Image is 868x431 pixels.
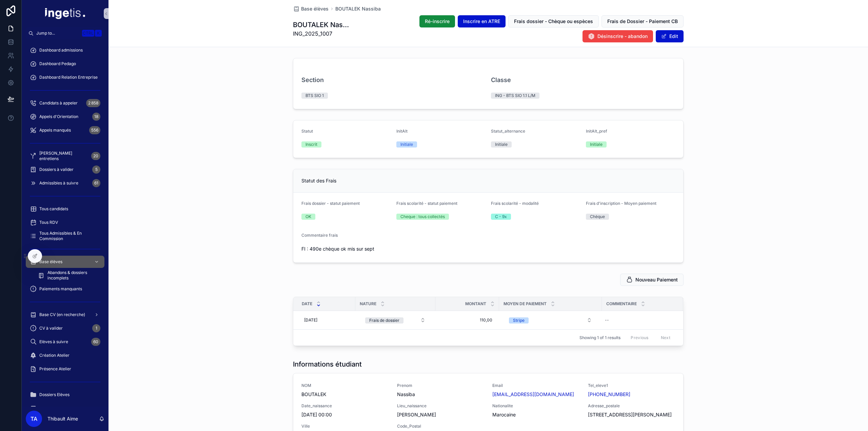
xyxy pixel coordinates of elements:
[491,129,525,134] span: Statut_alternance
[39,180,78,186] span: Admissibles à suivre
[301,75,324,84] h3: Section
[39,128,71,133] span: Appels manqués
[39,406,68,411] span: Archive Elèves
[39,220,58,225] span: Tous RDV
[26,111,104,123] a: Appels d'Orientation18
[26,44,104,56] a: Dashboard admissions
[579,335,620,340] span: Showing 1 of 1 results
[301,383,389,388] span: NOM
[26,309,104,321] a: Base CV (en recherche)
[400,141,413,148] div: Initiale
[96,31,101,36] span: K
[492,383,580,388] span: Email
[39,167,74,172] span: Dossiers à valider
[39,151,88,161] span: [PERSON_NAME] entretiens
[39,366,71,372] span: Présence Atelier
[34,269,104,281] a: Abandons & dossiers incomplets
[492,411,580,418] span: Marocaine
[26,349,104,361] a: Création Atelier
[514,18,593,25] span: Frais dossier - Chèque ou espèces
[635,276,678,283] span: Nouveau Paiement
[304,317,317,323] span: [DATE]
[504,301,547,307] span: Moyen de paiement
[39,100,78,106] span: Candidats à appeler
[26,124,104,136] a: Appels manqués556
[400,214,445,220] div: Cheque : tous collectés
[588,391,630,398] a: [PHONE_NUMBER]
[301,391,389,398] span: BOUTALEK
[495,214,507,220] div: C - 9x
[39,259,62,265] span: Base élèves
[92,113,100,121] div: 18
[583,30,653,42] button: Désinscrire - abandon
[293,20,349,30] h1: BOUTALEK Nassiba
[301,129,313,134] span: Statut
[26,97,104,109] a: Candidats à appeler2 858
[82,30,94,37] span: Ctrl
[597,33,648,40] span: Désinscrire - abandon
[397,383,485,388] span: Prenom
[607,18,678,25] span: Frais de Dossier - Paiement CB
[22,39,108,407] div: scrollable content
[491,75,511,84] h3: Classe
[301,246,391,252] span: FI : 490e chèque ok mis sur sept
[513,317,525,324] div: Stripe
[301,178,336,183] span: Statut des Frais
[492,391,574,398] a: [EMAIL_ADDRESS][DOMAIN_NAME]
[305,141,317,148] div: Inscrit
[26,27,104,39] button: Jump to...CtrlK
[39,206,68,212] span: Tous candidats
[442,317,492,323] span: 110,00
[39,353,70,358] span: Création Atelier
[301,201,360,206] span: Frais dossier - statut paiement
[590,141,603,148] div: Initiale
[86,99,100,107] div: 2 858
[504,314,597,326] button: Select Button
[26,389,104,401] a: Dossiers Elèves
[47,270,98,281] span: Abandons & dossiers incomplets
[419,15,455,27] button: Ré-inscrire
[26,256,104,268] a: Base élèves
[26,203,104,215] a: Tous candidats
[39,286,82,292] span: Paiements manquants
[26,336,104,348] a: Elèves à suivre60
[39,47,83,53] span: Dashboard admissions
[39,75,98,80] span: Dashboard Relation Entreprise
[92,165,100,174] div: 5
[39,114,78,119] span: Appels d'Orientation
[26,216,104,229] a: Tous RDV
[586,129,607,134] span: InitAlt_pref
[425,18,450,25] span: Ré-inscrire
[45,8,85,19] img: App logo
[458,15,506,27] button: Inscrire en ATRE
[397,403,485,409] span: Lieu_naissance
[588,383,675,388] span: Tel_eleve1
[492,403,580,409] span: Nationalite
[397,391,485,398] span: Nassiba
[92,179,100,187] div: 61
[26,283,104,295] a: Paiements manquants
[26,163,104,176] a: Dossiers à valider5
[305,214,311,220] div: OK
[508,15,599,27] button: Frais dossier - Chèque ou espèces
[39,312,85,317] span: Base CV (en recherche)
[26,150,104,162] a: [PERSON_NAME] entretiens20
[360,301,376,307] span: Nature
[36,31,79,36] span: Jump to...
[26,58,104,70] a: Dashboard Pedago
[360,314,431,326] button: Select Button
[491,201,539,206] span: Frais scolarité - modalité
[39,339,68,345] span: Elèves à suivre
[39,392,70,397] span: Dossiers Elèves
[605,317,609,323] div: --
[397,424,485,429] span: Code_Postal
[47,415,78,422] p: Thibault Aime
[301,403,389,409] span: Date_naissance
[495,93,535,99] div: ING - BTS SIO 1.1 L/M
[26,71,104,83] a: Dashboard Relation Entreprise
[293,359,362,369] h1: Informations étudiant
[293,30,349,38] span: ING_2025_1007
[606,301,637,307] span: Commentaire
[588,403,675,409] span: Adresse_postale
[293,5,329,12] a: Base élèves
